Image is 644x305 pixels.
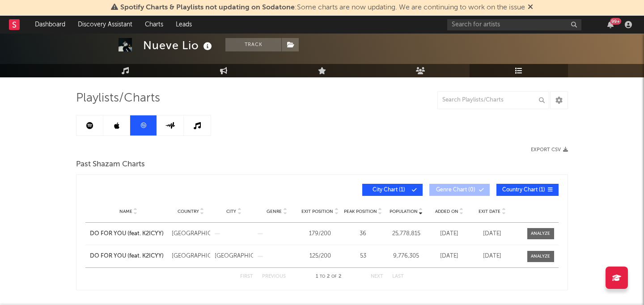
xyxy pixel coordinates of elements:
button: Previous [262,274,286,279]
div: [DATE] [430,252,468,261]
div: 53 [344,252,382,261]
span: to [320,275,325,279]
a: DO FOR YOU (feat. K2ICYY) [90,252,167,261]
div: 179 / 200 [301,229,339,238]
div: 99 + [610,18,621,25]
div: 9,776,305 [387,252,425,261]
input: Search for artists [447,19,581,30]
span: City [226,209,236,214]
span: Genre Chart ( 0 ) [435,187,476,193]
button: City Chart(1) [362,184,423,196]
button: First [240,274,253,279]
span: Exit Date [479,209,500,214]
button: Country Chart(1) [496,184,559,196]
button: Genre Chart(0) [429,184,490,196]
div: [DATE] [473,252,512,261]
span: Added On [435,209,458,214]
button: Last [392,274,404,279]
div: [DATE] [430,229,468,238]
div: [DATE] [473,229,512,238]
div: [GEOGRAPHIC_DATA] [172,229,210,238]
span: City Chart ( 1 ) [368,187,409,193]
div: Nueve Lio [143,38,214,53]
span: : Some charts are now updating. We are continuing to work on the issue [120,4,525,11]
div: 1 2 2 [304,271,353,282]
span: Dismiss [528,4,533,11]
span: Past Shazam Charts [76,159,145,170]
span: Peak Position [344,209,377,214]
span: Spotify Charts & Playlists not updating on Sodatone [120,4,295,11]
span: Country Chart ( 1 ) [502,187,545,193]
span: Country [178,209,199,214]
a: Dashboard [29,16,72,34]
span: Playlists/Charts [76,93,160,104]
span: Exit Position [301,209,333,214]
a: Charts [139,16,169,34]
input: Search Playlists/Charts [437,91,549,109]
a: Leads [169,16,198,34]
a: DO FOR YOU (feat. K2ICYY) [90,229,167,238]
div: 25,778,815 [387,229,425,238]
div: 36 [344,229,382,238]
div: [GEOGRAPHIC_DATA] [215,252,253,261]
span: Genre [267,209,282,214]
div: 125 / 200 [301,252,339,261]
button: 99+ [607,21,614,28]
span: Population [390,209,418,214]
a: Discovery Assistant [72,16,139,34]
div: [GEOGRAPHIC_DATA] [172,252,210,261]
span: of [331,275,337,279]
button: Track [225,38,281,51]
button: Next [371,274,383,279]
span: Name [119,209,132,214]
button: Export CSV [531,147,568,152]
